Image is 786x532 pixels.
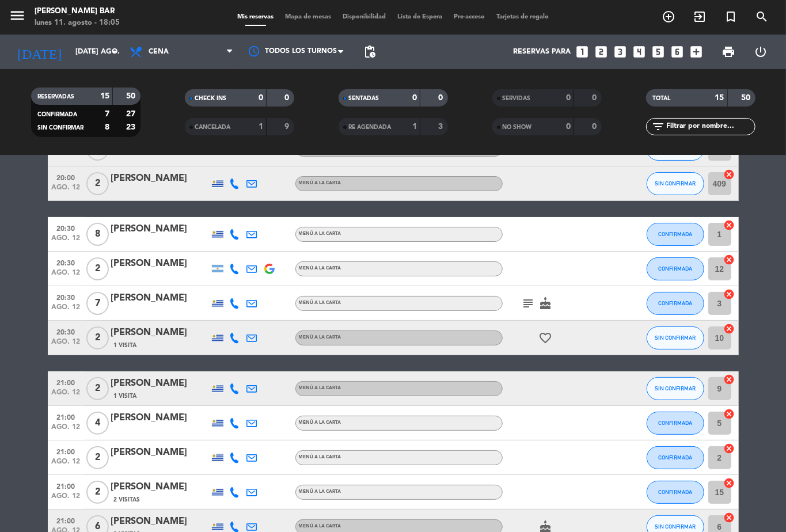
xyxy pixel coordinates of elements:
strong: 0 [566,94,571,102]
strong: 0 [592,94,599,102]
div: [PERSON_NAME] [111,445,209,460]
span: CONFIRMADA [658,231,692,237]
button: SIN CONFIRMAR [647,172,704,195]
i: looks_3 [613,44,628,59]
strong: 0 [259,94,263,102]
strong: 15 [100,92,109,100]
span: Tarjetas de regalo [491,14,555,20]
span: Lista de Espera [392,14,448,20]
strong: 50 [741,94,753,102]
div: [PERSON_NAME] Bar [35,6,120,17]
i: turned_in_not [724,10,738,24]
span: Menú a la carta [299,181,341,185]
span: CONFIRMADA [38,112,78,117]
strong: 0 [284,94,291,102]
span: 1 Visita [114,392,137,401]
span: SERVIDAS [503,96,531,101]
i: cancel [724,408,735,420]
span: ago. 12 [52,338,81,351]
input: Filtrar por nombre... [666,120,755,133]
span: ago. 12 [52,423,81,436]
span: 2 [86,172,109,195]
button: CONFIRMADA [647,292,704,315]
span: CANCELADA [195,124,231,130]
span: ago. 12 [52,234,81,248]
span: CHECK INS [195,96,227,101]
span: SIN CONFIRMAR [655,385,696,392]
span: 2 [86,481,109,504]
strong: 23 [126,123,138,131]
span: pending_actions [363,45,377,59]
i: power_settings_new [754,45,768,59]
span: CONFIRMADA [658,300,692,306]
i: looks_two [594,44,609,59]
span: 21:00 [52,444,81,458]
strong: 9 [284,123,291,131]
span: SIN CONFIRMAR [655,180,696,187]
span: 21:00 [52,410,81,423]
span: ago. 12 [52,149,81,162]
div: [PERSON_NAME] [111,480,209,495]
span: 20:30 [52,256,81,269]
div: [PERSON_NAME] [111,222,209,237]
div: [PERSON_NAME] [111,171,209,186]
div: [PERSON_NAME] [111,411,209,425]
span: Menú a la carta [299,231,341,236]
button: CONFIRMADA [647,446,704,469]
span: 7 [86,292,109,315]
i: menu [9,7,26,24]
span: Mapa de mesas [279,14,337,20]
button: SIN CONFIRMAR [647,326,704,349]
i: looks_4 [632,44,647,59]
button: CONFIRMADA [647,257,704,280]
strong: 0 [438,94,445,102]
strong: 1 [259,123,263,131]
div: [PERSON_NAME] [111,325,209,340]
div: [PERSON_NAME] [111,291,209,306]
div: lunes 11. agosto - 18:05 [35,17,120,29]
span: 2 Visitas [114,495,141,504]
span: Menú a la carta [299,455,341,459]
button: SIN CONFIRMAR [647,377,704,400]
i: looks_6 [670,44,685,59]
span: CONFIRMADA [658,454,692,461]
i: favorite_border [539,331,553,345]
i: cancel [724,477,735,489]
i: add_box [689,44,704,59]
span: print [722,45,735,59]
i: cancel [724,443,735,454]
span: SIN CONFIRMAR [655,335,696,341]
i: subject [522,297,536,310]
span: SIN CONFIRMAR [38,125,84,131]
span: 2 [86,377,109,400]
span: TOTAL [653,96,671,101]
span: Cena [149,48,169,56]
div: LOG OUT [745,35,777,69]
i: looks_one [575,44,590,59]
i: cancel [724,288,735,300]
span: Menú a la carta [299,489,341,494]
span: Reservas para [514,48,571,56]
strong: 8 [105,123,109,131]
span: RE AGENDADA [349,124,392,130]
span: 2 [86,257,109,280]
strong: 1 [412,123,417,131]
span: 2 [86,446,109,469]
span: NO SHOW [503,124,532,130]
span: 20:30 [52,325,81,338]
span: ago. 12 [52,492,81,506]
strong: 0 [412,94,417,102]
button: menu [9,7,26,28]
span: ago. 12 [52,389,81,402]
strong: 3 [438,123,445,131]
button: CONFIRMADA [647,481,704,504]
span: CONFIRMADA [658,420,692,426]
span: 4 [86,412,109,435]
span: Menú a la carta [299,266,341,271]
span: Menú a la carta [299,386,341,390]
i: cancel [724,512,735,523]
span: Menú a la carta [299,524,341,529]
span: CONFIRMADA [658,489,692,495]
span: 20:30 [52,221,81,234]
i: add_circle_outline [662,10,675,24]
